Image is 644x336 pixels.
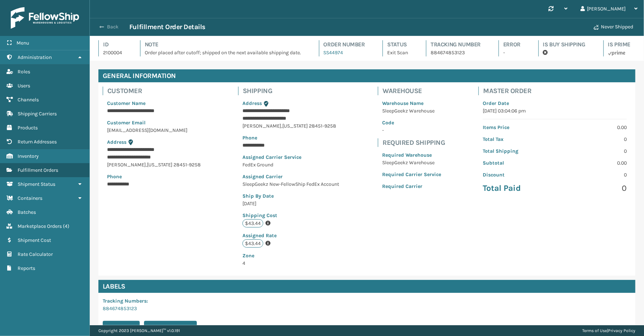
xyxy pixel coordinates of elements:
p: Order placed after cutoff; shipped on the next available shipping date. [145,49,306,56]
h4: General Information [98,69,635,82]
span: Users [18,83,30,89]
p: Total Tax [483,135,550,143]
p: Subtotal [483,159,550,167]
p: Order Date [483,100,627,107]
span: [US_STATE] [282,123,308,129]
p: SleepGeekz Warehouse [382,107,441,115]
span: [PERSON_NAME] [107,162,146,168]
span: Channels [18,97,39,103]
h4: Is Prime [608,40,636,49]
p: [DATE] [242,200,340,207]
span: 28451-9258 [309,123,336,129]
h4: Shipping [243,87,345,95]
h4: Is Buy Shipping [543,40,590,49]
p: 2100004 [103,49,127,56]
p: 0.00 [559,124,627,131]
span: Products [18,125,38,131]
span: Address [242,100,262,106]
p: Items Price [483,124,550,131]
p: SleepGeekz Warehouse [382,159,441,166]
span: Shipment Cost [18,237,51,243]
h4: Labels [98,280,635,293]
p: [DATE] 03:04:06 pm [483,107,627,115]
span: Return Addresses [18,139,57,145]
div: | [582,325,635,336]
p: SleepGeekz New-FellowShip FedEx Account [242,180,340,188]
span: Batches [18,209,36,215]
p: Assigned Carrier Service [242,153,340,161]
span: Tracking Numbers : [103,298,148,304]
span: [US_STATE] [147,162,172,168]
p: Assigned Carrier [242,173,340,180]
i: Never Shipped [594,25,599,30]
p: Phone [242,134,340,142]
span: Address [107,139,126,145]
h4: Warehouse [383,87,445,95]
a: Terms of Use [582,328,607,333]
span: 28451-9258 [173,162,201,168]
p: 884674853123 [431,49,486,56]
p: Ship By Date [242,192,340,200]
h4: Error [503,40,525,49]
p: Required Carrier [382,183,441,190]
span: Rate Calculator [18,251,53,257]
span: ( 4 ) [63,223,69,229]
button: Never Shipped [589,20,638,34]
button: Print Label [103,321,140,334]
p: Warehouse Name [382,100,441,107]
img: logo [11,7,79,29]
span: , [146,162,147,168]
p: Customer Name [107,100,201,107]
button: Back [96,24,129,30]
button: Print Packing Slip [144,321,197,334]
h4: Required Shipping [383,138,445,147]
p: - [382,126,441,134]
p: Total Shipping [483,147,550,155]
a: 884674853123 [103,305,137,312]
span: Roles [18,69,30,75]
span: Reports [18,265,35,271]
p: Total Paid [483,183,550,194]
p: Shipping Cost [242,212,340,219]
h4: Order Number [324,40,370,49]
a: Privacy Policy [608,328,635,333]
p: Discount [483,171,550,179]
span: Containers [18,195,42,201]
p: Code [382,119,441,126]
span: 4 [242,252,340,266]
span: Marketplace Orders [18,223,62,229]
p: $43.44 [242,219,263,227]
p: Zone [242,252,340,259]
p: 0 [559,183,627,194]
p: 0.00 [559,159,627,167]
span: Menu [17,40,29,46]
h4: Status [387,40,413,49]
p: - [503,49,525,56]
span: Fulfillment Orders [18,167,58,173]
p: Required Carrier Service [382,171,441,178]
span: , [281,123,282,129]
span: Shipping Carriers [18,111,57,117]
p: FedEx Ground [242,161,340,169]
a: SS44974 [324,50,343,56]
p: Required Warehouse [382,151,441,159]
h4: Master Order [483,87,631,95]
p: 0 [559,135,627,143]
p: Exit Scan [387,49,413,56]
span: Inventory [18,153,39,159]
p: [EMAIL_ADDRESS][DOMAIN_NAME] [107,126,201,134]
h3: Fulfillment Order Details [129,23,205,31]
p: Copyright 2023 [PERSON_NAME]™ v 1.0.191 [98,325,180,336]
h4: Id [103,40,127,49]
p: $43.44 [242,239,263,248]
p: Phone [107,173,201,180]
span: Shipment Status [18,181,55,187]
p: Assigned Rate [242,232,340,239]
p: Customer Email [107,119,201,126]
h4: Note [145,40,306,49]
p: 0 [559,171,627,179]
h4: Customer [107,87,205,95]
h4: Tracking Number [431,40,486,49]
span: Administration [18,54,52,60]
span: [PERSON_NAME] [242,123,281,129]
